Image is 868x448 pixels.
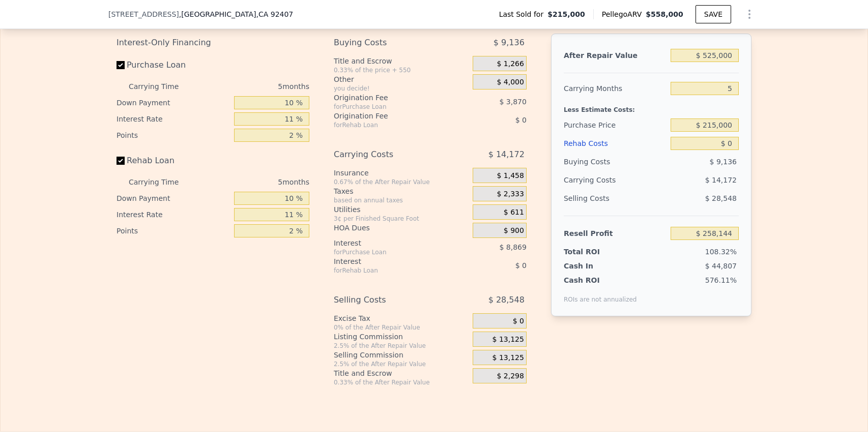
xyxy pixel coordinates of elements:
[602,9,646,19] span: Pellego ARV
[564,116,667,134] div: Purchase Price
[504,226,524,235] span: $ 900
[117,152,230,170] label: Rehab Loan
[705,194,737,202] span: $ 28,548
[334,121,447,129] div: for Rehab Loan
[515,116,527,124] span: $ 0
[334,204,469,215] div: Utilities
[564,46,667,65] div: After Repair Value
[705,248,737,256] span: 108.32%
[564,285,637,304] div: ROIs are not annualized
[129,174,195,190] div: Carrying Time
[564,79,667,98] div: Carrying Months
[199,78,309,95] div: 5 months
[499,243,526,251] span: $ 8,869
[117,157,125,165] input: Rehab Loan
[334,342,469,350] div: 2.5% of the After Repair Value
[117,127,230,143] div: Points
[334,84,469,93] div: you decide!
[334,66,469,74] div: 0.33% of the price + 550
[705,176,737,184] span: $ 14,172
[564,247,627,257] div: Total ROI
[334,145,447,164] div: Carrying Costs
[334,313,469,323] div: Excise Tax
[334,332,469,342] div: Listing Commission
[564,224,667,243] div: Resell Profit
[497,372,524,381] span: $ 2,298
[710,158,737,166] span: $ 9,136
[646,10,683,18] span: $558,000
[499,98,526,106] span: $ 3,870
[334,168,469,178] div: Insurance
[108,9,179,19] span: [STREET_ADDRESS]
[334,323,469,332] div: 0% of the After Repair Value
[497,171,524,181] span: $ 1,458
[334,111,447,121] div: Origination Fee
[334,103,447,111] div: for Purchase Loan
[705,262,737,270] span: $ 44,807
[334,368,469,378] div: Title and Escrow
[499,9,548,19] span: Last Sold for
[334,360,469,368] div: 2.5% of the After Repair Value
[564,275,637,285] div: Cash ROI
[493,335,524,344] span: $ 13,125
[547,9,585,19] span: $215,000
[515,261,527,270] span: $ 0
[334,350,469,360] div: Selling Commission
[117,61,125,69] input: Purchase Loan
[334,178,469,186] div: 0.67% of the After Repair Value
[199,174,309,190] div: 5 months
[334,256,447,266] div: Interest
[334,248,447,256] div: for Purchase Loan
[334,186,469,196] div: Taxes
[564,261,627,271] div: Cash In
[334,56,469,66] div: Title and Escrow
[117,56,230,74] label: Purchase Loan
[117,34,309,52] div: Interest-Only Financing
[334,93,447,103] div: Origination Fee
[256,10,293,18] span: , CA 92407
[705,276,737,284] span: 576.11%
[334,291,447,309] div: Selling Costs
[488,145,525,164] span: $ 14,172
[334,215,469,223] div: 3¢ per Finished Square Foot
[488,291,525,309] span: $ 28,548
[334,34,447,52] div: Buying Costs
[117,206,230,223] div: Interest Rate
[564,153,667,171] div: Buying Costs
[334,223,469,233] div: HOA Dues
[334,196,469,204] div: based on annual taxes
[564,171,627,189] div: Carrying Costs
[696,5,731,23] button: SAVE
[334,74,469,84] div: Other
[513,317,524,326] span: $ 0
[564,189,667,207] div: Selling Costs
[334,238,447,248] div: Interest
[497,59,524,69] span: $ 1,266
[334,378,469,386] div: 0.33% of the After Repair Value
[564,98,739,116] div: Less Estimate Costs:
[129,78,195,95] div: Carrying Time
[497,190,524,199] span: $ 2,333
[334,266,447,275] div: for Rehab Loan
[739,4,760,24] button: Show Options
[117,190,230,206] div: Down Payment
[179,9,293,19] span: , [GEOGRAPHIC_DATA]
[494,34,525,52] span: $ 9,136
[497,78,524,87] span: $ 4,000
[117,111,230,127] div: Interest Rate
[564,134,667,153] div: Rehab Costs
[117,223,230,239] div: Points
[117,95,230,111] div: Down Payment
[504,208,524,217] span: $ 611
[493,353,524,363] span: $ 13,125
